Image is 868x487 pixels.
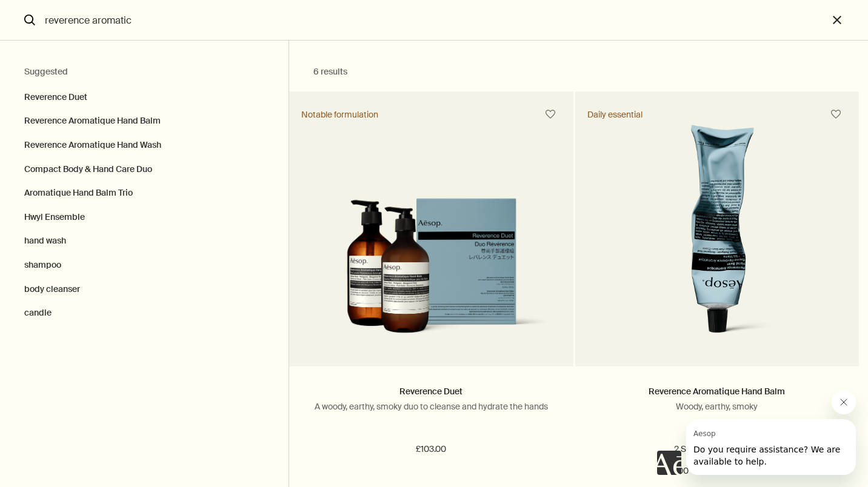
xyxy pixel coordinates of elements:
iframe: Close message from Aesop [832,390,856,414]
img: Reverence Duet in outer carton [307,198,555,348]
img: Reverence Aromatique Hand Balm in aluminium tube [623,124,812,348]
button: Save to cabinet [539,104,561,125]
iframe: no content [657,451,681,475]
a: Reverence Duet in outer carton [289,124,573,366]
h2: 6 results [313,65,750,79]
a: Reverence Aromatique Hand Balm in aluminium tube [575,124,859,366]
p: Woody, earthy, smoky [593,401,841,412]
a: Reverence Duet [399,386,462,397]
iframe: Message from Aesop [686,419,856,475]
p: A woody, earthy, smoky duo to cleanse and hydrate the hands [307,401,555,412]
div: Notable formulation [301,109,378,120]
div: Aesop says "Do you require assistance? We are available to help.". Open messaging window to conti... [657,390,856,475]
div: Daily essential [587,109,643,120]
span: £103.00 [416,442,446,457]
h2: Suggested [24,65,264,79]
button: Save to cabinet [825,104,847,125]
a: Reverence Aromatique Hand Balm [649,386,785,397]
